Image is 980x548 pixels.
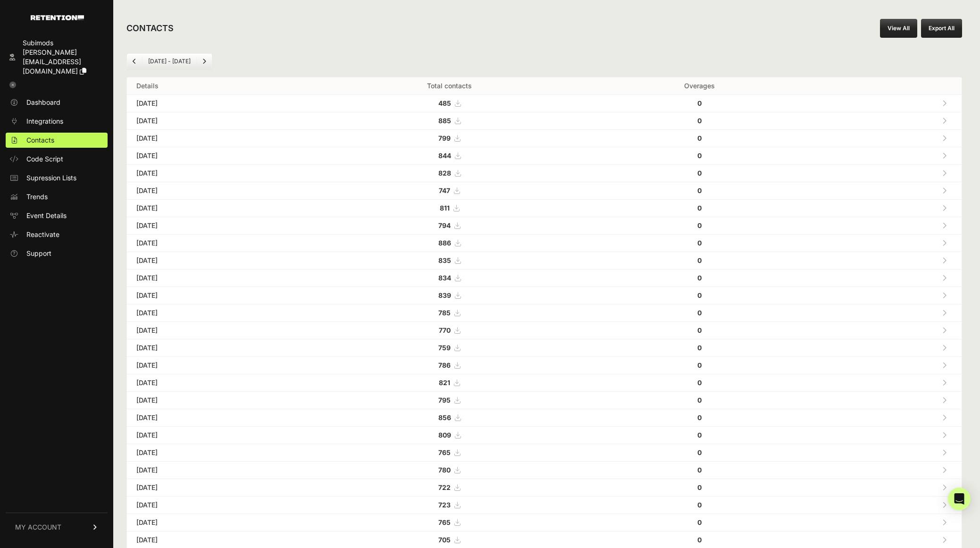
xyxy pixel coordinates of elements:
[438,361,460,369] a: 786
[697,326,702,334] strong: 0
[697,204,702,212] strong: 0
[127,462,309,479] td: [DATE]
[439,379,460,387] a: 821
[921,19,962,38] button: Export All
[438,152,461,160] a: 844
[127,182,309,200] td: [DATE]
[439,186,460,194] a: 747
[697,186,702,194] strong: 0
[697,466,702,474] strong: 0
[697,344,702,352] strong: 0
[697,99,702,107] strong: 0
[697,309,702,317] strong: 0
[697,518,702,526] strong: 0
[440,204,459,212] a: 811
[697,413,702,422] strong: 0
[439,186,450,194] strong: 747
[127,479,309,497] td: [DATE]
[438,239,451,247] strong: 886
[26,154,63,164] span: Code Script
[438,221,451,229] strong: 794
[438,169,451,177] strong: 828
[438,448,460,456] a: 765
[697,361,702,369] strong: 0
[438,536,451,544] strong: 705
[438,501,460,509] a: 723
[438,291,461,299] a: 839
[126,22,174,35] h2: CONTACTS
[26,173,76,183] span: Supression Lists
[438,169,461,177] a: 828
[26,211,67,220] span: Event Details
[127,217,309,235] td: [DATE]
[697,134,702,142] strong: 0
[438,483,451,491] strong: 722
[438,431,451,439] strong: 809
[438,221,460,229] a: 794
[23,48,81,75] span: [PERSON_NAME][EMAIL_ADDRESS][DOMAIN_NAME]
[697,221,702,229] strong: 0
[127,497,309,514] td: [DATE]
[697,396,702,404] strong: 0
[440,204,450,212] strong: 811
[697,169,702,177] strong: 0
[438,134,451,142] strong: 799
[127,444,309,462] td: [DATE]
[697,239,702,247] strong: 0
[127,357,309,374] td: [DATE]
[26,98,60,107] span: Dashboard
[697,483,702,491] strong: 0
[438,396,451,404] strong: 795
[26,117,63,126] span: Integrations
[127,252,309,270] td: [DATE]
[6,114,108,129] a: Integrations
[6,227,108,242] a: Reactivate
[23,38,104,48] div: Subimods
[127,409,309,427] td: [DATE]
[127,165,309,182] td: [DATE]
[127,374,309,392] td: [DATE]
[127,514,309,531] td: [DATE]
[697,152,702,160] strong: 0
[127,147,309,165] td: [DATE]
[438,431,461,439] a: 809
[127,270,309,287] td: [DATE]
[438,413,461,422] a: 856
[127,77,309,95] th: Details
[438,152,451,160] strong: 844
[127,130,309,147] td: [DATE]
[438,117,451,125] strong: 885
[438,518,460,526] a: 765
[6,152,108,167] a: Code Script
[697,256,702,264] strong: 0
[590,77,809,95] th: Overages
[880,19,917,38] a: View All
[438,413,451,422] strong: 856
[197,54,212,69] a: Next
[438,239,461,247] a: 886
[438,466,451,474] strong: 780
[127,339,309,357] td: [DATE]
[438,344,451,352] strong: 759
[6,170,108,185] a: Supression Lists
[438,291,451,299] strong: 839
[439,379,450,387] strong: 821
[697,501,702,509] strong: 0
[127,235,309,252] td: [DATE]
[142,58,196,65] li: [DATE] - [DATE]
[697,431,702,439] strong: 0
[438,518,451,526] strong: 765
[6,246,108,261] a: Support
[438,536,460,544] a: 705
[26,135,54,145] span: Contacts
[438,466,460,474] a: 780
[127,287,309,304] td: [DATE]
[438,501,451,509] strong: 723
[6,513,108,541] a: MY ACCOUNT
[26,230,59,239] span: Reactivate
[127,200,309,217] td: [DATE]
[31,15,84,20] img: Retention.com
[127,54,142,69] a: Previous
[438,274,451,282] strong: 834
[15,523,61,532] span: MY ACCOUNT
